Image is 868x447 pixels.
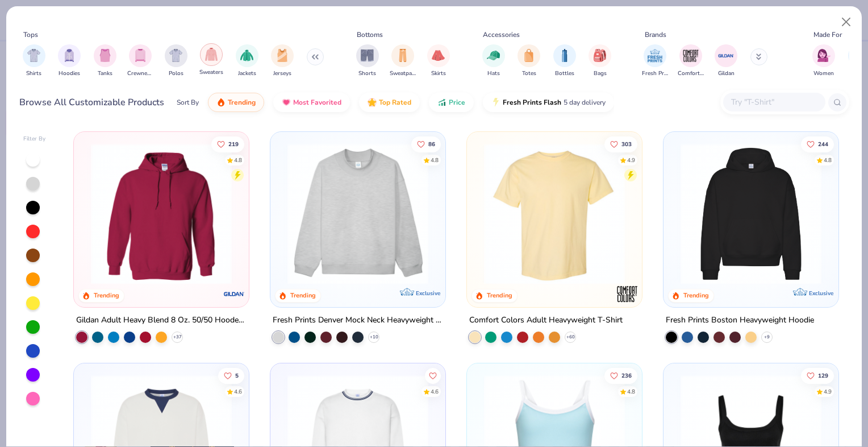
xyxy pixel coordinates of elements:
[235,156,243,164] div: 4.8
[812,44,835,78] div: filter for Women
[604,367,637,383] button: Like
[85,143,237,284] img: 01756b78-01f6-4cc6-8d8a-3c30c1a0c8ac
[730,96,817,109] input: Try "T-Shirt"
[98,69,112,78] span: Tanks
[219,367,245,383] button: Like
[236,44,258,78] button: filter button
[23,44,45,78] div: filter for Shirts
[127,44,153,78] button: filter button
[59,69,80,78] span: Hoodies
[361,49,374,62] img: Shorts Image
[358,69,376,78] span: Shorts
[482,44,505,78] div: filter for Hats
[58,44,81,78] button: filter button
[469,313,623,328] div: Comfort Colors Adult Heavyweight T-Shirt
[127,69,153,78] span: Crewnecks
[717,47,735,64] img: Gildan Image
[675,143,827,284] img: 91acfc32-fd48-4d6b-bdad-a4c1a30ac3fc
[27,49,40,62] img: Shirts Image
[621,141,632,147] span: 303
[801,367,834,383] button: Like
[208,93,264,112] button: Trending
[824,156,832,164] div: 4.8
[604,136,637,152] button: Like
[523,49,535,62] img: Totes Image
[165,44,187,78] div: filter for Polos
[553,44,576,78] button: filter button
[564,96,606,109] span: 5 day delivery
[627,387,635,396] div: 4.8
[26,69,41,78] span: Shirts
[678,44,704,78] div: filter for Comfort Colors
[397,49,409,62] img: Sweatpants Image
[631,143,783,284] img: e55d29c3-c55d-459c-bfd9-9b1c499ab3c6
[240,49,253,62] img: Jackets Image
[63,49,76,62] img: Hoodies Image
[238,69,256,78] span: Jackets
[432,49,445,62] img: Skirts Image
[271,44,294,78] div: filter for Jerseys
[390,44,416,78] button: filter button
[173,334,182,341] span: + 37
[824,387,832,396] div: 4.9
[169,49,182,62] img: Polos Image
[228,98,256,107] span: Trending
[817,49,831,62] img: Women Image
[627,156,635,164] div: 4.9
[235,387,243,396] div: 4.6
[134,49,147,62] img: Crewnecks Image
[94,44,116,78] button: filter button
[199,68,223,77] span: Sweaters
[642,44,668,78] div: filter for Fresh Prints
[357,30,383,40] div: Bottoms
[808,289,833,297] span: Exclusive
[177,97,199,107] div: Sort By
[666,313,814,328] div: Fresh Prints Boston Heavyweight Hoodie
[522,69,536,78] span: Totes
[229,141,239,147] span: 219
[276,49,289,62] img: Jerseys Image
[801,136,834,152] button: Like
[558,49,571,62] img: Bottles Image
[482,44,505,78] button: filter button
[199,43,223,77] div: filter for Sweaters
[23,135,46,143] div: Filter By
[23,30,38,40] div: Tops
[271,44,294,78] button: filter button
[165,44,187,78] button: filter button
[356,44,379,78] div: filter for Shorts
[359,93,420,112] button: Top Rated
[379,98,411,107] span: Top Rated
[282,143,434,284] img: f5d85501-0dbb-4ee4-b115-c08fa3845d83
[678,69,704,78] span: Comfort Colors
[682,47,699,64] img: Comfort Colors Image
[589,44,611,78] button: filter button
[76,313,247,328] div: Gildan Adult Heavy Blend 8 Oz. 50/50 Hooded Sweatshirt
[428,141,435,147] span: 86
[646,47,663,64] img: Fresh Prints Image
[431,387,439,396] div: 4.6
[370,334,378,341] span: + 10
[503,98,561,107] span: Fresh Prints Flash
[427,44,450,78] div: filter for Skirts
[282,98,291,107] img: most_fav.gif
[715,44,737,78] div: filter for Gildan
[273,313,443,328] div: Fresh Prints Denver Mock Neck Heavyweight Sweatshirt
[236,44,258,78] div: filter for Jackets
[390,44,416,78] div: filter for Sweatpants
[518,44,540,78] button: filter button
[127,44,153,78] div: filter for Crewnecks
[273,93,350,112] button: Most Favorited
[718,69,735,78] span: Gildan
[818,141,828,147] span: 244
[518,44,540,78] div: filter for Totes
[416,289,440,297] span: Exclusive
[431,69,446,78] span: Skirts
[678,44,704,78] button: filter button
[553,44,576,78] div: filter for Bottles
[621,372,632,378] span: 236
[199,44,223,78] button: filter button
[99,49,111,62] img: Tanks Image
[356,44,379,78] button: filter button
[589,44,611,78] div: filter for Bags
